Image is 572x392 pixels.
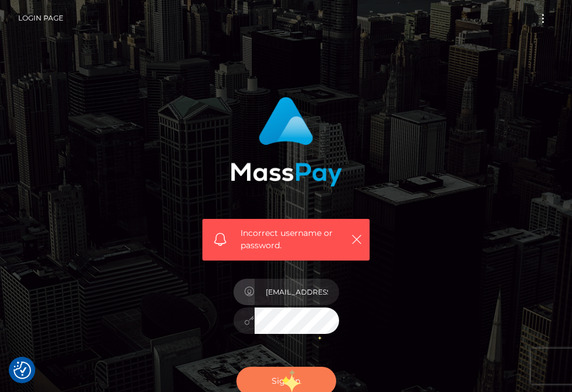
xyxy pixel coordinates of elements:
img: MassPay Login [231,97,342,187]
button: Consent Preferences [13,361,31,379]
input: Username... [255,279,339,305]
a: Login Page [18,6,63,31]
img: Revisit consent button [13,361,31,379]
span: Incorrect username or password. [241,227,345,252]
button: Toggle navigation [532,11,554,26]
